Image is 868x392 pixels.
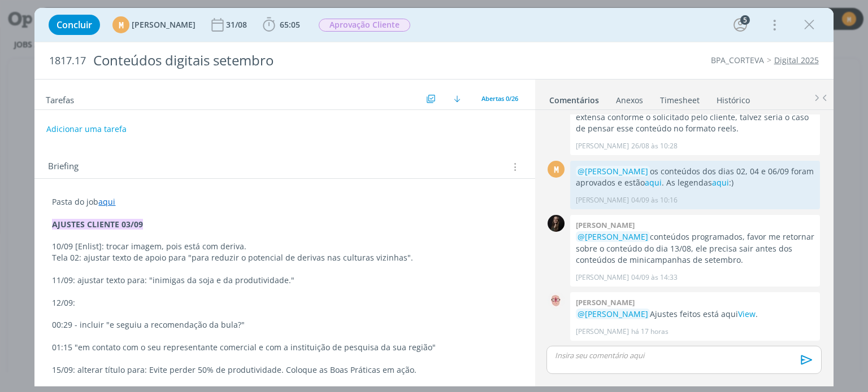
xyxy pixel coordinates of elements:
span: @[PERSON_NAME] [578,166,648,177]
span: Briefing [48,160,79,174]
a: Comentários [549,90,600,106]
img: arrow-down.svg [454,95,461,102]
p: Tela 02: ajustar texto de apoio para "para reduzir o potencial de derivas nas culturas vizinhas". [52,252,517,263]
span: 04/09 às 14:33 [631,272,678,283]
img: A [548,292,565,309]
span: Aprovação Cliente [319,19,410,32]
a: Timesheet [659,90,700,106]
a: Histórico [716,90,750,106]
b: [PERSON_NAME] [576,220,635,230]
span: Tarefas [46,92,74,105]
span: 65:05 [280,19,300,30]
span: @[PERSON_NAME] [578,231,648,242]
button: Adicionar uma tarefa [46,119,127,139]
p: os conteúdos dos dias 02, 04 e 06/09 foram aprovados e estão . As legendas :) [576,166,814,189]
img: N [548,215,565,232]
a: Digital 2025 [774,55,819,65]
p: Ajustes feitos está aqui . [576,309,814,320]
span: @[PERSON_NAME] [578,309,648,319]
span: Concluir [57,20,92,29]
span: Abertas 0/26 [481,94,518,103]
span: 04/09 às 10:16 [631,195,678,205]
div: dialog [34,8,833,386]
button: 5 [731,16,749,34]
a: aqui [645,177,662,188]
button: Concluir [49,15,100,35]
p: [PERSON_NAME] [576,195,629,205]
div: 5 [740,15,750,25]
p: 01:15 "em contato com o seu representante comercial e com a instituição de pesquisa da sua região" [52,342,517,353]
button: 65:05 [260,16,303,34]
span: há 17 horas [631,327,669,337]
span: [PERSON_NAME] [132,21,196,29]
p: 12/09: [52,297,517,309]
div: Conteúdos digitais setembro [88,47,493,74]
b: [PERSON_NAME] [576,297,635,307]
span: 26/08 às 10:28 [631,141,678,151]
p: 15/09: alterar título para: Evite perder 50% de produtividade. Coloque as Boas Práticas em ação. [52,364,517,376]
p: conteúdos programados, favor me retornar sobre o conteúdo do dia 13/08, ele precisa sair antes do... [576,231,814,266]
p: 00:29 - incluir "e seguiu a recomendação da bula?" [52,319,517,331]
a: aqui [98,196,115,207]
span: 1817.17 [49,55,86,67]
strong: AJUSTES CLIENTE 03/09 [52,219,143,230]
p: 11/09: ajustar texto para: "inimigas da soja e da produtividade." [52,275,517,286]
div: M [112,16,129,33]
button: Aprovação Cliente [318,18,411,32]
p: 10/09 [Enlist]: trocar imagem, pois está com deriva. [52,241,517,252]
div: 31/08 [226,21,249,29]
p: Pasta do job [52,196,517,208]
div: Anexos [616,95,643,106]
p: [PERSON_NAME] [576,272,629,283]
p: [PERSON_NAME] [576,327,629,337]
a: View [738,309,756,319]
button: M[PERSON_NAME] [112,16,196,33]
a: aqui [712,177,729,188]
p: [PERSON_NAME] [576,141,629,151]
a: BPA_CORTEVA [711,55,764,65]
div: M [548,161,565,178]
